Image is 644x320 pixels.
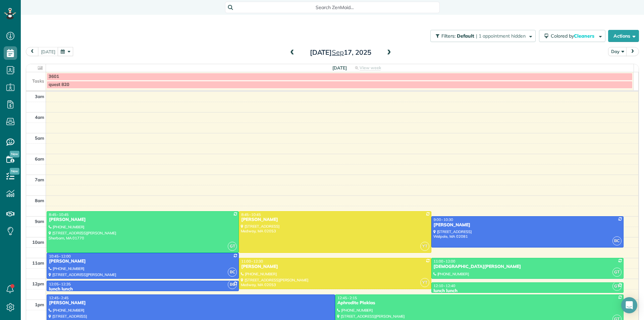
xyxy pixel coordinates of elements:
[612,236,622,245] span: BC
[35,302,44,307] span: 1pm
[539,30,605,42] button: Colored byCleaners
[241,259,263,264] span: 11:00 - 12:30
[49,217,237,223] div: [PERSON_NAME]
[433,264,622,270] div: [DEMOGRAPHIC_DATA][PERSON_NAME]
[476,33,526,39] span: | 1 appointment hidden
[434,259,455,264] span: 11:00 - 12:00
[241,264,429,270] div: [PERSON_NAME]
[49,295,68,300] span: 12:45 - 2:45
[430,30,536,42] button: Filters: Default | 1 appointment hidden
[228,280,237,289] span: BC
[49,74,59,79] span: 3601
[608,30,639,42] button: Actions
[574,33,595,39] span: Cleaners
[332,65,347,71] span: [DATE]
[35,219,44,224] span: 9am
[32,260,44,266] span: 11am
[427,30,536,42] a: Filters: Default | 1 appointment hidden
[420,242,429,251] span: YT
[49,254,71,259] span: 10:45 - 12:00
[434,283,455,288] span: 12:10 - 12:40
[332,48,344,56] span: Sep
[551,33,597,39] span: Colored by
[35,177,44,182] span: 7am
[32,281,44,286] span: 12pm
[49,259,237,264] div: [PERSON_NAME]
[457,33,475,39] span: Default
[608,47,627,56] button: Day
[626,47,639,56] button: next
[49,300,333,306] div: [PERSON_NAME]
[35,198,44,203] span: 8am
[26,47,39,56] button: prev
[35,156,44,162] span: 6am
[35,115,44,120] span: 4am
[241,217,429,223] div: [PERSON_NAME]
[433,288,622,294] div: lunch lunch
[337,300,622,306] div: Aphrodite Plakias
[10,168,19,175] span: New
[32,239,44,245] span: 10am
[35,94,44,99] span: 3am
[228,242,237,251] span: GT
[35,135,44,141] span: 5am
[612,268,622,277] span: GT
[612,282,622,291] span: GT
[434,217,453,222] span: 9:00 - 10:30
[49,82,69,87] span: quest 820
[420,278,429,287] span: YT
[441,33,455,39] span: Filters:
[228,268,237,277] span: BC
[10,151,19,157] span: New
[49,282,71,286] span: 12:05 - 12:35
[433,222,622,228] div: [PERSON_NAME]
[49,286,237,292] div: lunch lunch
[360,65,381,71] span: View week
[621,297,637,313] div: Open Intercom Messenger
[337,295,357,300] span: 12:45 - 2:15
[49,212,68,217] span: 8:45 - 10:45
[299,49,382,56] h2: [DATE] 17, 2025
[241,212,261,217] span: 8:45 - 10:45
[38,47,58,56] button: [DATE]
